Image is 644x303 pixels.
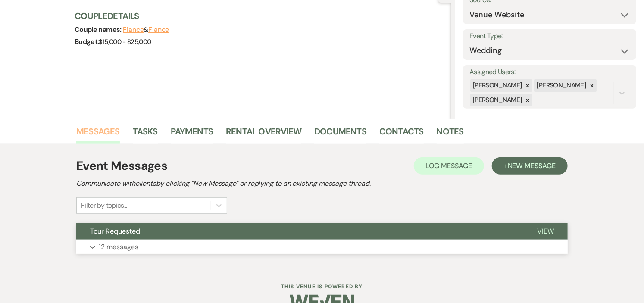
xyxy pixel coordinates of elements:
h3: Couple Details [75,10,442,22]
span: Couple names: [75,25,123,34]
a: Messages [76,125,120,144]
a: Rental Overview [226,125,301,144]
button: Fiance [148,26,169,33]
span: View [537,227,554,236]
div: Filter by topics... [81,200,127,211]
span: New Message [508,161,556,170]
label: Assigned Users: [469,66,630,78]
a: Payments [171,125,213,144]
button: Tour Requested [76,223,523,240]
a: Contacts [379,125,424,144]
a: Notes [437,125,464,144]
button: Log Message [414,157,484,175]
span: Tour Requested [90,227,140,236]
h2: Communicate with clients by clicking "New Message" or replying to an existing message thread. [76,178,568,189]
p: 12 messages [99,241,138,253]
a: Tasks [133,125,158,144]
a: Documents [314,125,366,144]
span: Budget: [75,37,99,46]
button: 12 messages [76,240,568,254]
div: [PERSON_NAME] [470,94,523,106]
button: +New Message [492,157,568,175]
div: [PERSON_NAME] [534,79,587,92]
label: Event Type: [469,30,630,43]
button: Fiance [123,26,144,33]
div: [PERSON_NAME] [470,79,523,92]
span: $15,000 - $25,000 [99,37,151,46]
span: Log Message [426,161,472,170]
button: View [523,223,568,240]
span: & [123,25,169,34]
h1: Event Messages [76,157,167,175]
